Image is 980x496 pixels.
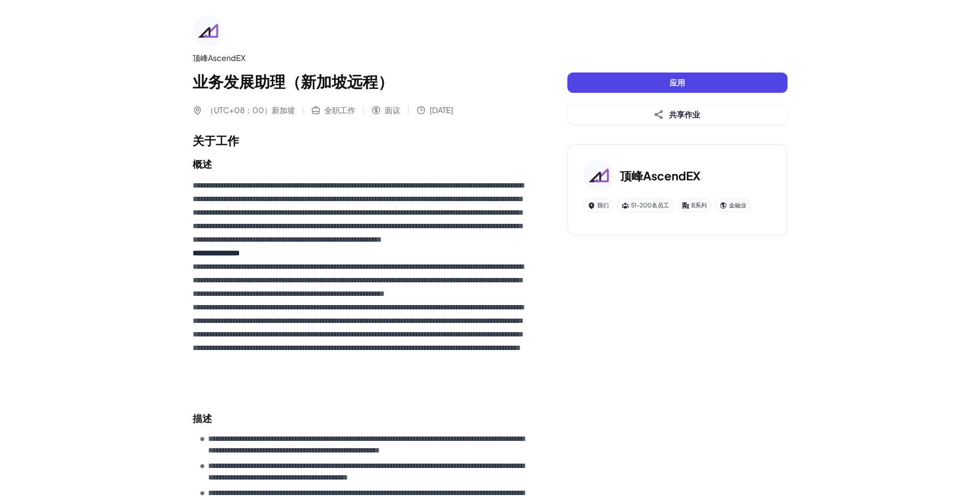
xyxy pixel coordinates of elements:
h3: 顶峰AscendEX [620,167,700,184]
h2: 描述 [193,411,529,425]
font: 我们 [597,201,609,210]
span: 全职工作 [324,104,355,116]
span: [DATE] [430,104,453,116]
button: 共享作业 [567,104,787,125]
span: 共享作业 [669,109,700,119]
div: 顶峰AscendEX [193,52,529,64]
font: B系列 [691,201,707,210]
span: 面议 [385,104,400,116]
span: （UTC+08：00）新加坡 [206,104,295,116]
span: 应用 [670,77,685,88]
img: 如 [583,160,614,191]
h1: 业务发展助理（新加坡远程） [193,70,529,93]
button: 应用 [567,73,787,93]
h2: 概述 [193,157,529,171]
h1: 关于工作 [193,131,529,149]
img: 如 [193,15,224,46]
font: 51-200名员工 [631,201,669,210]
font: 金融业 [729,201,746,210]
